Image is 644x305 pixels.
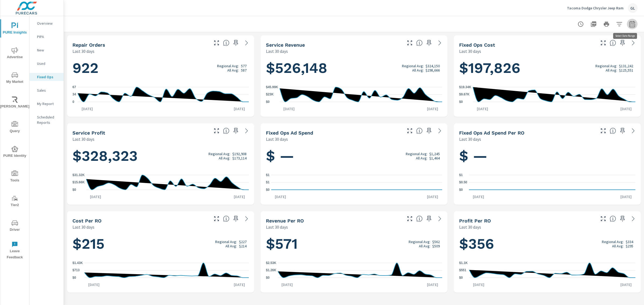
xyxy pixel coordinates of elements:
[459,147,635,165] h1: $ —
[72,130,105,136] h5: Service Profit
[405,214,414,223] button: Make Fullscreen
[405,127,414,135] button: Make Fullscreen
[241,64,247,68] p: 577
[37,101,59,106] p: My Report
[223,215,229,222] span: Average cost incurred by the dealership from each Repair Order closed over the selected date rang...
[405,39,414,47] button: Make Fullscreen
[626,240,633,244] p: $334
[72,136,94,142] p: Last 30 days
[610,40,616,46] span: Total cost incurred by the dealership from all Repair Orders closed over the selected date range....
[416,156,427,160] p: All Avg:
[232,127,240,135] span: Save this to your personalized report
[425,214,433,223] span: Save this to your personalized report
[72,100,74,104] text: 0
[612,244,624,248] p: All Avg:
[239,240,247,244] p: $227
[266,59,442,77] h1: $526,148
[2,241,28,261] span: Leave Feedback
[416,128,423,134] span: Total cost of Fixed Operations-oriented media for all PureCars channels over the selected date ra...
[72,173,85,177] text: $31.32K
[72,261,83,265] text: $1.43K
[266,48,288,54] p: Last 30 days
[266,136,288,142] p: Last 30 days
[2,47,28,60] span: Advertise
[436,127,444,135] a: See more details in report
[278,282,297,287] p: [DATE]
[266,276,270,280] text: $0
[436,39,444,47] a: See more details in report
[242,214,251,223] a: See more details in report
[72,269,80,272] text: $713
[459,136,481,142] p: Last 30 days
[266,147,442,165] h1: $ —
[602,240,624,244] p: Regional Avg:
[617,106,635,111] p: [DATE]
[37,47,59,53] p: New
[37,61,59,66] p: Used
[610,128,616,134] span: Average cost of Fixed Operations-oriented advertising per each Repair Order closed at the dealer ...
[266,181,270,184] text: $1
[599,214,608,223] button: Make Fullscreen
[617,194,635,199] p: [DATE]
[266,130,313,136] h5: Fixed Ops Ad Spend
[30,73,64,81] div: Fixed Ops
[223,40,229,46] span: Number of Repair Orders Closed by the selected dealership group over the selected time range. [So...
[459,42,495,48] h5: Fixed Ops Cost
[266,188,270,192] text: $0
[227,68,239,72] p: All Avg:
[459,173,463,177] text: $1
[429,152,440,156] p: $1,245
[412,68,424,72] p: All Avg:
[230,194,249,199] p: [DATE]
[629,39,638,47] a: See more details in report
[0,16,29,263] div: nav menu
[37,34,59,39] p: PIPA
[459,218,491,224] h5: Profit Per RO
[266,218,304,224] h5: Revenue per RO
[610,215,616,222] span: Average profit generated by the dealership from each Repair Order closed over the selected date r...
[266,235,442,253] h1: $571
[614,19,625,29] button: Apply Filters
[423,194,442,199] p: [DATE]
[2,72,28,85] span: My Market
[242,127,251,135] a: See more details in report
[72,181,85,184] text: $15.66K
[72,276,76,280] text: $0
[72,85,76,89] text: 67
[239,244,247,248] p: $214
[219,156,230,160] p: All Avg:
[419,244,430,248] p: All Avg:
[266,261,276,265] text: $2.53K
[595,64,617,68] p: Regional Avg:
[429,156,440,160] p: $1,464
[425,127,433,135] span: Save this to your personalized report
[425,39,433,47] span: Save this to your personalized report
[588,19,599,29] button: "Export Report to PDF"
[459,181,467,184] text: $0.50
[266,93,274,96] text: $23K
[30,100,64,108] div: My Report
[626,244,633,248] p: $295
[232,152,247,156] p: $192,908
[2,23,28,36] span: PURE Insights
[232,156,247,160] p: $173,114
[85,282,103,287] p: [DATE]
[459,276,463,280] text: $0
[72,59,249,77] h1: 922
[37,74,59,80] p: Fixed Ops
[208,152,230,156] p: Regional Avg:
[459,269,466,272] text: $551
[459,188,463,192] text: $0
[266,42,305,48] h5: Service Revenue
[469,194,488,199] p: [DATE]
[37,88,59,93] p: Sales
[212,39,221,47] button: Make Fullscreen
[242,39,251,47] a: See more details in report
[432,244,440,248] p: $509
[459,100,463,104] text: $0
[72,188,76,192] text: $0
[72,235,249,253] h1: $215
[416,40,423,46] span: Total revenue generated by the dealership from all Repair Orders closed over the selected date ra...
[459,48,481,54] p: Last 30 days
[567,6,624,10] p: Tacoma Dodge Chrysler Jeep Ram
